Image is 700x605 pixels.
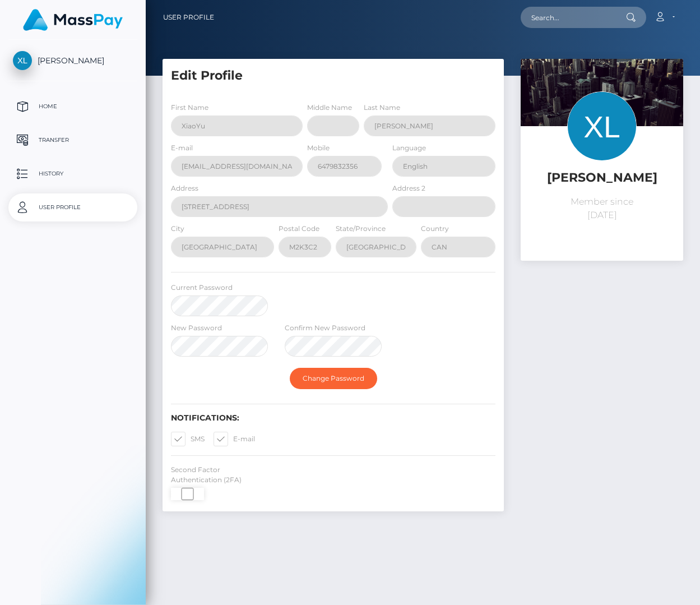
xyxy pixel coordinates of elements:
[8,93,137,121] a: Home
[13,165,133,182] p: History
[171,432,205,446] label: SMS
[8,193,137,221] a: User Profile
[171,103,208,113] label: First Name
[521,7,626,28] input: Search...
[171,224,184,234] label: City
[8,160,137,188] a: History
[421,224,449,234] label: Country
[13,199,133,216] p: User Profile
[392,183,425,193] label: Address 2
[214,432,255,446] label: E-mail
[23,9,123,31] img: MassPay
[279,224,319,234] label: Postal Code
[521,59,683,167] img: ...
[171,67,495,85] h5: Edit Profile
[13,98,133,115] p: Home
[13,132,133,149] p: Transfer
[307,143,330,153] label: Mobile
[285,323,365,333] label: Confirm New Password
[171,323,222,333] label: New Password
[171,413,495,423] h6: Notifications:
[171,183,198,193] label: Address
[171,143,193,153] label: E-mail
[336,224,386,234] label: State/Province
[8,56,137,66] span: [PERSON_NAME]
[163,6,214,29] a: User Profile
[171,283,233,293] label: Current Password
[364,103,400,113] label: Last Name
[529,195,675,222] p: Member since [DATE]
[307,103,352,113] label: Middle Name
[290,368,377,389] button: Change Password
[529,169,675,187] h5: [PERSON_NAME]
[171,465,268,485] label: Second Factor Authentication (2FA)
[8,126,137,154] a: Transfer
[392,143,426,153] label: Language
